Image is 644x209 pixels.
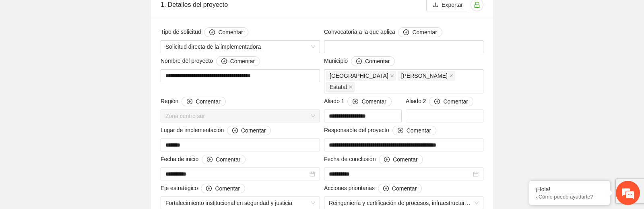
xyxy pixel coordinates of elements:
span: plus-circle [398,128,403,134]
span: [PERSON_NAME] [401,71,448,80]
span: Aliado 2 [406,97,473,106]
button: Fecha de inicio [202,155,246,164]
span: Comentar [218,28,243,37]
span: Nombre del proyecto [161,56,260,66]
span: plus-circle [356,58,362,65]
span: Comentar [215,184,239,193]
span: close [390,74,394,78]
button: Convocatoria a la que aplica [398,27,442,37]
span: Reingeniería y certificación de procesos, infraestructura y modernización tecnológica en segurida... [329,197,479,209]
textarea: Escriba su mensaje y pulse “Intro” [4,130,153,159]
span: Comentar [393,155,417,164]
span: Región [161,97,226,106]
span: Convocatoria a la que aplica [324,27,442,37]
span: Comentar [407,126,431,135]
span: plus-circle [383,186,389,192]
span: plus-circle [207,157,213,163]
span: plus-circle [353,99,358,105]
span: unlock [471,2,483,8]
span: plus-circle [221,58,227,65]
span: Responsable del proyecto [324,126,436,135]
span: plus-circle [187,99,192,105]
button: Nombre del proyecto [216,56,260,66]
span: Comentar [443,97,468,106]
button: Aliado 1 [347,97,391,106]
button: Tipo de solicitud [204,27,248,37]
span: Acciones prioritarias [324,184,422,193]
span: Zona centro sur [165,110,315,122]
span: Comentar [392,184,417,193]
span: Comentar [241,126,266,135]
span: Fecha de inicio [161,155,246,164]
span: Exportar [442,0,463,9]
button: Responsable del proyecto [392,126,436,135]
span: Eje estratégico [161,184,245,193]
button: Eje estratégico [201,184,245,193]
div: ¡Hola! [535,186,604,192]
span: Estatal [330,83,347,91]
span: plus-circle [206,186,212,192]
span: Aliado 1 [324,97,392,106]
button: Fecha de conclusión [379,155,423,164]
button: Lugar de implementación [227,126,271,135]
button: Aliado 2 [429,97,473,106]
span: Chihuahua [326,71,396,81]
span: Comentar [196,97,220,106]
span: Fortalecimiento institucional en seguridad y justicia [165,197,315,209]
span: Comentar [365,57,390,66]
span: plus-circle [232,128,238,134]
span: close [349,85,353,89]
span: Estamos en línea. [47,63,111,144]
button: Municipio [351,56,395,66]
span: Comentar [361,97,386,106]
span: Solicitud directa de la implementadora [165,41,315,53]
button: Región [182,97,225,106]
span: Estatal [326,82,355,92]
span: close [449,74,453,78]
span: plus-circle [434,99,440,105]
span: Fecha de conclusión [324,155,423,164]
span: plus-circle [403,29,409,36]
div: Minimizar ventana de chat en vivo [132,4,151,23]
button: Acciones prioritarias [378,184,422,193]
span: download [433,2,438,8]
span: Cuauhtémoc [398,71,455,81]
span: Comentar [216,155,240,164]
span: Comentar [230,57,255,66]
p: ¿Cómo puedo ayudarte? [535,194,604,200]
span: Comentar [412,28,437,37]
span: Lugar de implementación [161,126,271,135]
span: plus-circle [384,157,390,163]
span: plus-circle [209,29,215,36]
div: Chatee con nosotros ahora [42,41,135,52]
span: Tipo de solicitud [161,27,248,37]
span: Municipio [324,56,395,66]
span: [GEOGRAPHIC_DATA] [330,71,388,80]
